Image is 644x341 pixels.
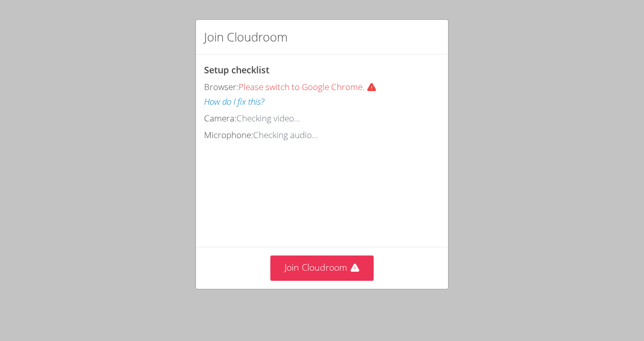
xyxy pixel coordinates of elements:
span: Browser: [204,81,238,93]
span: Microphone: [204,129,253,141]
span: Checking video... [236,112,300,124]
span: Setup checklist [204,64,269,76]
button: How do I fix this? [204,95,264,109]
h2: Join Cloudroom [204,28,288,46]
span: Please switch to Google Chrome. [238,81,381,93]
span: Checking audio... [253,129,318,141]
button: Join Cloudroom [270,255,374,280]
span: Camera: [204,112,236,124]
